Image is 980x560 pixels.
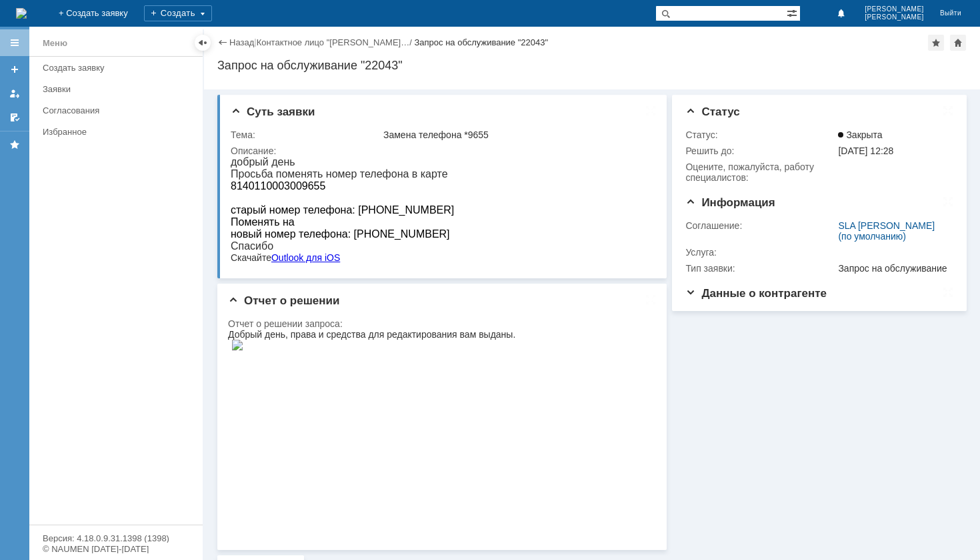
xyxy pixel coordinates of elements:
div: Избранное [43,127,180,137]
span: Статус [685,105,739,118]
div: Отчет о решении запроса: [228,318,652,329]
div: Сделать домашней страницей [950,35,966,51]
div: Oцените, пожалуйста, работу специалистов: [685,162,835,183]
span: [DATE] 12:28 [838,146,893,156]
div: Создать [144,5,212,21]
span: Расширенный поиск [787,6,800,19]
div: © NAUMEN [DATE]-[DATE] [43,545,189,553]
div: | [254,37,256,47]
img: logo [16,8,27,19]
a: SLA [PERSON_NAME] (по умолчанию) [838,220,935,242]
div: Тип заявки: [685,263,835,274]
img: download [3,11,421,21]
div: Статус: [685,129,835,140]
a: Мои заявки [4,83,25,104]
a: Назад [229,37,254,47]
span: Суть заявки [231,105,315,118]
div: Версия: 4.18.0.9.31.1398 (1398) [43,534,189,543]
div: На всю страницу [645,294,656,305]
span: Данные о контрагенте [685,287,827,300]
div: / [257,37,415,47]
span: [PERSON_NAME] [865,13,924,21]
a: Перейти на домашнюю страницу [16,8,27,19]
div: Замена телефона *9655 [383,129,649,140]
div: Меню [43,35,67,51]
a: Создать заявку [37,57,200,78]
div: Описание: [231,146,652,156]
div: Запрос на обслуживание [838,263,948,274]
div: Создать заявку [43,63,195,73]
div: Тема: [231,129,381,140]
div: Скрыть меню [195,35,211,51]
div: На всю страницу [943,196,953,207]
a: Согласования [37,100,200,121]
div: Услуга: [685,247,835,258]
div: На всю страницу [943,105,953,116]
div: Запрос на обслуживание "22043" [414,37,548,47]
div: Заявки [43,84,195,94]
div: Решить до: [685,146,835,156]
div: На всю страницу [645,105,656,116]
div: На всю страницу [943,287,953,298]
a: Создать заявку [4,59,25,80]
span: Отчет о решении [228,294,339,307]
div: Соглашение: [685,220,835,231]
a: Заявки [37,79,200,99]
span: Закрыта [838,129,882,140]
span: [PERSON_NAME] [865,5,924,13]
a: Outlook для iOS [41,96,109,107]
div: Запрос на обслуживание "22043" [217,59,967,72]
span: Информация [685,196,775,209]
div: Добавить в избранное [928,35,944,51]
a: Контактное лицо "[PERSON_NAME]… [257,37,410,47]
a: Мои согласования [4,107,25,128]
div: Согласования [43,105,195,115]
